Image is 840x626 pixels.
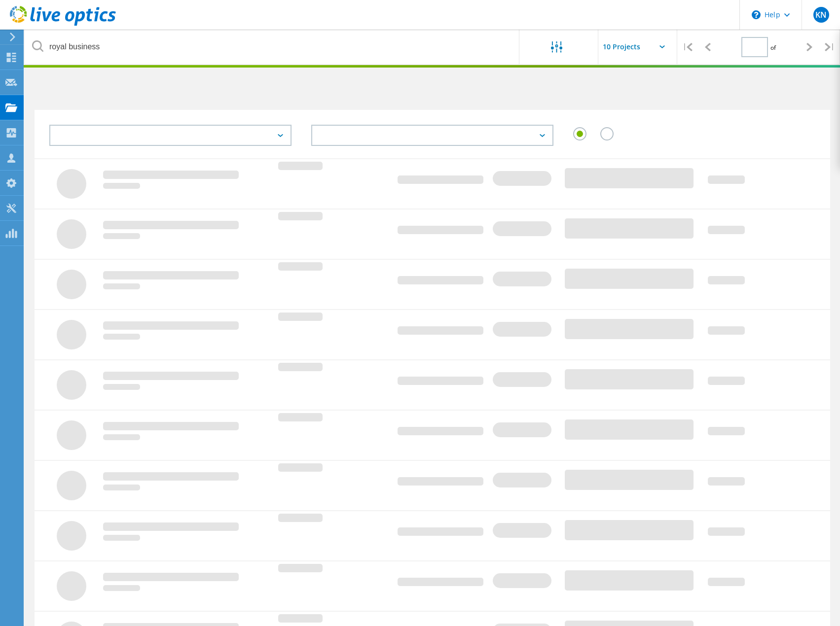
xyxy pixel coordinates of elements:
[820,30,840,65] div: |
[770,43,776,52] span: of
[677,30,697,65] div: |
[25,30,520,64] input: undefined
[752,10,761,19] svg: \n
[815,11,827,19] span: KN
[10,21,116,28] a: Live Optics Dashboard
